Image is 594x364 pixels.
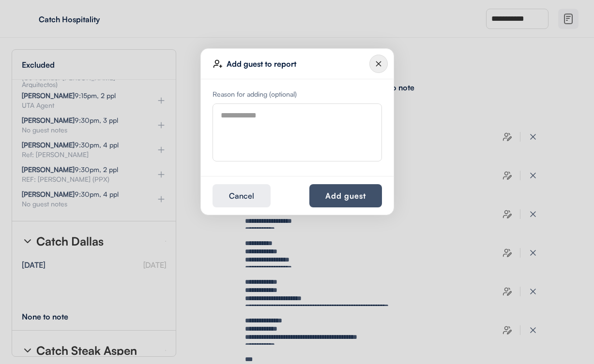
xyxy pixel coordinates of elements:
div: Reason for adding (optional) [213,91,382,98]
div: Add guest to report [227,60,369,68]
img: user-plus-01.svg [213,59,223,69]
img: Group%2010124643.svg [369,55,388,73]
button: Cancel [213,184,271,207]
button: Add guest [309,184,382,207]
